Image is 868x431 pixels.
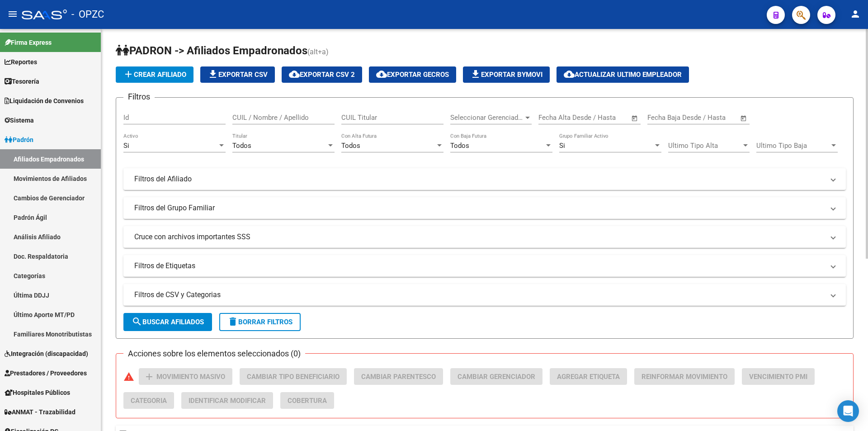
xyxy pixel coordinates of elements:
[134,203,824,213] mat-panel-title: Filtros del Grupo Familiar
[134,290,824,300] mat-panel-title: Filtros de CSV y Categorias
[341,142,360,150] span: Todos
[123,347,305,360] h3: Acciones sobre los elementos seleccionados (0)
[208,69,218,80] mat-icon: file_download
[123,69,134,80] mat-icon: add
[850,9,861,19] mat-icon: person
[463,66,550,83] button: Exportar Bymovi
[123,71,186,79] span: Crear Afiliado
[5,115,34,125] span: Sistema
[181,392,273,409] button: Identificar Modificar
[134,174,824,184] mat-panel-title: Filtros del Afiliado
[219,313,301,331] button: Borrar Filtros
[470,69,481,80] mat-icon: file_download
[288,397,327,405] span: Cobertura
[5,388,70,398] span: Hospitales Públicos
[559,142,565,150] span: Si
[189,397,266,405] span: Identificar Modificar
[557,373,620,381] span: Agregar Etiqueta
[742,368,815,385] button: Vencimiento PMI
[642,373,727,381] span: Reinformar Movimiento
[116,66,193,83] button: Crear Afiliado
[668,142,741,150] span: Ultimo Tipo Alta
[156,373,225,381] span: Movimiento Masivo
[131,397,167,405] span: Categoria
[123,168,846,190] mat-expansion-panel-header: Filtros del Afiliado
[123,90,155,103] h3: Filtros
[354,368,443,385] button: Cambiar Parentesco
[289,69,300,80] mat-icon: cloud_download
[739,113,749,123] button: Open calendar
[123,255,846,277] mat-expansion-panel-header: Filtros de Etiquetas
[123,392,174,409] button: Categoria
[450,368,542,385] button: Cambiar Gerenciador
[369,66,456,83] button: Exportar GECROS
[5,407,75,417] span: ANMAT - Trazabilidad
[685,114,729,122] input: End date
[450,114,524,122] span: Seleccionar Gerenciador
[280,392,334,409] button: Cobertura
[5,135,33,145] span: Padrón
[749,373,807,381] span: Vencimiento PMI
[470,71,542,79] span: Exportar Bymovi
[538,114,568,122] input: Start date
[240,368,347,385] button: Cambiar Tipo Beneficiario
[123,284,846,306] mat-expansion-panel-header: Filtros de CSV y Categorias
[5,38,52,47] span: Firma Express
[7,9,18,19] mat-icon: menu
[458,373,535,381] span: Cambiar Gerenciador
[227,316,238,327] mat-icon: delete
[647,114,677,122] input: Start date
[5,368,87,378] span: Prestadores / Proveedores
[132,318,204,326] span: Buscar Afiliados
[139,368,232,385] button: Movimiento Masivo
[5,96,84,106] span: Liquidación de Convenios
[450,142,469,150] span: Todos
[134,261,824,271] mat-panel-title: Filtros de Etiquetas
[837,400,859,422] div: Open Intercom Messenger
[123,142,129,150] span: Si
[208,71,268,79] span: Exportar CSV
[564,71,682,79] span: Actualizar ultimo Empleador
[557,66,689,83] button: Actualizar ultimo Empleador
[376,71,449,79] span: Exportar GECROS
[630,113,640,123] button: Open calendar
[144,371,155,382] mat-icon: add
[289,71,355,79] span: Exportar CSV 2
[564,69,575,80] mat-icon: cloud_download
[123,371,134,382] mat-icon: warning
[576,114,620,122] input: End date
[134,232,824,242] mat-panel-title: Cruce con archivos importantes SSS
[200,66,275,83] button: Exportar CSV
[634,368,735,385] button: Reinformar Movimiento
[361,373,436,381] span: Cambiar Parentesco
[227,318,292,326] span: Borrar Filtros
[5,57,37,67] span: Reportes
[5,349,88,359] span: Integración (discapacidad)
[123,313,212,331] button: Buscar Afiliados
[247,373,340,381] span: Cambiar Tipo Beneficiario
[376,69,387,80] mat-icon: cloud_download
[282,66,362,83] button: Exportar CSV 2
[550,368,627,385] button: Agregar Etiqueta
[307,47,329,56] span: (alt+a)
[756,142,830,150] span: Ultimo Tipo Baja
[71,5,104,24] span: - OPZC
[123,226,846,248] mat-expansion-panel-header: Cruce con archivos importantes SSS
[232,142,251,150] span: Todos
[5,76,39,86] span: Tesorería
[123,197,846,219] mat-expansion-panel-header: Filtros del Grupo Familiar
[132,316,142,327] mat-icon: search
[116,44,307,57] span: PADRON -> Afiliados Empadronados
